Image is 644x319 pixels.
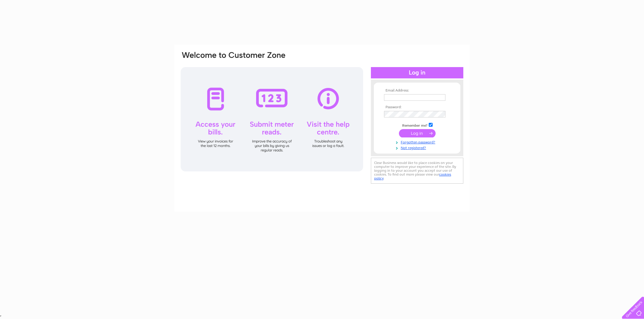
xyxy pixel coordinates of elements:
[399,129,436,137] input: Submit
[383,89,452,93] th: Email Address:
[384,145,452,150] a: Not registered?
[383,122,452,128] td: Remember me?
[374,172,451,180] a: cookies policy
[384,139,452,145] a: Forgotten password?
[383,105,452,109] th: Password:
[371,158,463,184] div: Clear Business would like to place cookies on your computer to improve your experience of the sit...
